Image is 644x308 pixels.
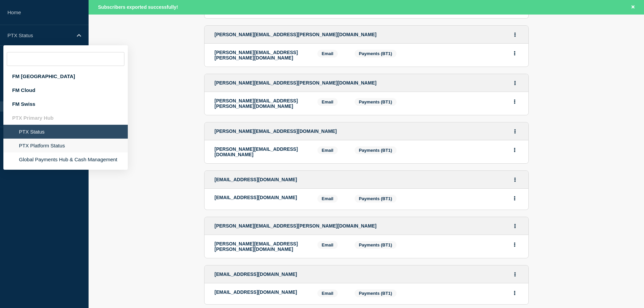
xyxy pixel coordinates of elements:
span: [EMAIL_ADDRESS][DOMAIN_NAME] [215,271,297,277]
div: FM Cloud [3,83,128,97]
span: [PERSON_NAME][EMAIL_ADDRESS][DOMAIN_NAME] [215,128,337,134]
button: Actions [511,269,519,280]
span: Subscribers exported successfully! [98,4,178,10]
span: Payments (BT1) [359,51,392,56]
button: Actions [510,145,519,155]
span: Email [317,195,338,203]
p: [PERSON_NAME][EMAIL_ADDRESS][DOMAIN_NAME] [215,146,307,157]
span: [PERSON_NAME][EMAIL_ADDRESS][PERSON_NAME][DOMAIN_NAME] [215,32,377,37]
li: PTX Status [3,125,128,139]
span: Payments (BT1) [359,196,392,201]
span: Payments (BT1) [359,99,392,104]
button: Actions [511,78,519,88]
span: Payments (BT1) [359,291,392,296]
button: Actions [510,48,519,58]
span: [EMAIL_ADDRESS][DOMAIN_NAME] [215,177,297,182]
p: [EMAIL_ADDRESS][DOMAIN_NAME] [215,289,307,295]
button: Actions [511,174,519,185]
button: Actions [511,29,519,40]
button: Actions [511,126,519,137]
p: [PERSON_NAME][EMAIL_ADDRESS][PERSON_NAME][DOMAIN_NAME] [215,98,307,109]
div: PTX Primary Hub [3,111,128,125]
button: Actions [510,193,519,204]
span: Email [317,289,338,297]
span: Email [317,98,338,106]
span: [PERSON_NAME][EMAIL_ADDRESS][PERSON_NAME][DOMAIN_NAME] [215,223,377,229]
button: Actions [510,96,519,107]
button: Close banner [629,3,637,11]
div: FM Swiss [3,97,128,111]
span: Email [317,50,338,57]
li: PTX Platform Status [3,139,128,152]
span: Payments (BT1) [359,242,392,247]
span: [PERSON_NAME][EMAIL_ADDRESS][PERSON_NAME][DOMAIN_NAME] [215,80,377,86]
p: PTX Status [7,32,72,38]
span: Payments (BT1) [359,148,392,153]
span: Email [317,241,338,249]
div: FM [GEOGRAPHIC_DATA] [3,69,128,83]
button: Actions [511,221,519,231]
button: Actions [510,239,519,250]
li: Global Payments Hub & Cash Management [3,152,128,166]
p: [EMAIL_ADDRESS][DOMAIN_NAME] [215,195,307,200]
p: [PERSON_NAME][EMAIL_ADDRESS][PERSON_NAME][DOMAIN_NAME] [215,50,307,61]
span: Email [317,146,338,154]
p: [PERSON_NAME][EMAIL_ADDRESS][PERSON_NAME][DOMAIN_NAME] [215,241,307,252]
button: Actions [510,288,519,298]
